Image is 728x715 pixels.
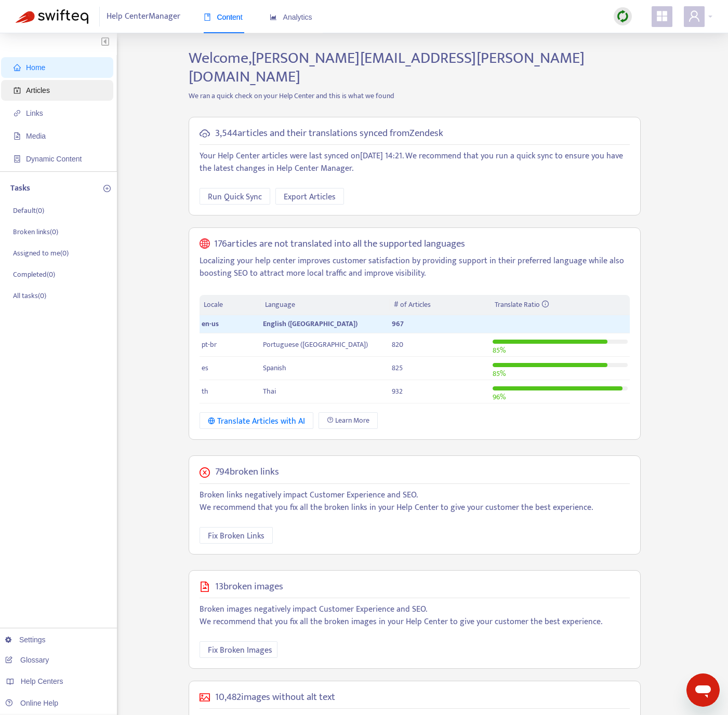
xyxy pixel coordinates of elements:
button: Fix Broken Links [200,527,273,544]
span: Fix Broken Images [208,644,272,657]
th: # of Articles [390,295,490,315]
p: Broken links ( 0 ) [13,226,58,237]
span: Help Center Manager [107,7,180,26]
span: Portuguese ([GEOGRAPHIC_DATA]) [263,339,368,350]
span: Spanish [263,362,286,374]
span: Learn More [335,415,369,426]
span: English ([GEOGRAPHIC_DATA]) [263,318,358,330]
span: 85 % [493,368,506,380]
h5: 176 articles are not translated into all the supported languages [214,238,465,250]
span: Thai [263,385,276,397]
span: close-circle [200,467,210,478]
a: Learn More [319,412,378,429]
p: All tasks ( 0 ) [13,290,46,301]
span: Content [204,13,243,21]
p: Broken images negatively impact Customer Experience and SEO. We recommend that you fix all the br... [200,603,630,628]
button: Run Quick Sync [200,188,270,205]
h5: 794 broken links [215,466,279,478]
h5: 3,544 articles and their translations synced from Zendesk [215,128,443,140]
p: Tasks [10,182,30,195]
span: account-book [14,87,21,94]
span: Links [26,109,43,117]
a: Online Help [5,699,58,707]
span: en-us [202,318,219,330]
span: Welcome, [PERSON_NAME][EMAIL_ADDRESS][PERSON_NAME][DOMAIN_NAME] [189,45,585,90]
span: Articles [26,86,50,95]
span: appstore [656,10,668,22]
button: Fix Broken Images [200,641,277,658]
img: Swifteq [16,9,88,24]
button: Export Articles [275,188,344,205]
span: container [14,155,21,163]
span: link [14,110,21,117]
a: Settings [5,636,46,644]
span: 820 [392,339,403,350]
p: Broken links negatively impact Customer Experience and SEO. We recommend that you fix all the bro... [200,489,630,514]
span: pt-br [202,339,217,350]
span: 85 % [493,344,506,356]
iframe: Button to launch messaging window [686,673,720,707]
span: 932 [392,385,403,397]
th: Locale [200,295,261,315]
span: book [204,14,211,21]
span: Home [26,63,45,72]
span: Dynamic Content [26,155,82,163]
p: Assigned to me ( 0 ) [13,248,69,259]
span: Export Articles [284,191,336,204]
span: es [202,362,208,374]
img: sync.dc5367851b00ba804db3.png [616,10,629,23]
span: Run Quick Sync [208,191,262,204]
span: Help Centers [21,677,63,685]
button: Translate Articles with AI [200,412,313,429]
th: Language [261,295,390,315]
span: global [200,238,210,250]
div: Translate Articles with AI [208,415,305,428]
span: file-image [200,582,210,592]
span: cloud-sync [200,128,210,139]
span: Media [26,132,46,140]
span: home [14,64,21,71]
p: Completed ( 0 ) [13,269,55,280]
a: Glossary [5,656,49,664]
span: area-chart [270,14,277,21]
h5: 10,482 images without alt text [215,692,335,704]
h5: 13 broken images [215,581,283,593]
span: 96 % [493,391,506,403]
div: Translate Ratio [495,299,626,311]
p: Localizing your help center improves customer satisfaction by providing support in their preferre... [200,255,630,280]
span: Fix Broken Links [208,530,264,543]
span: Analytics [270,13,312,21]
span: picture [200,692,210,703]
span: th [202,385,208,397]
span: 825 [392,362,403,374]
p: Default ( 0 ) [13,205,44,216]
span: file-image [14,132,21,140]
span: 967 [392,318,404,330]
span: user [688,10,700,22]
p: Your Help Center articles were last synced on [DATE] 14:21 . We recommend that you run a quick sy... [200,150,630,175]
span: plus-circle [103,185,111,192]
p: We ran a quick check on your Help Center and this is what we found [181,90,648,101]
